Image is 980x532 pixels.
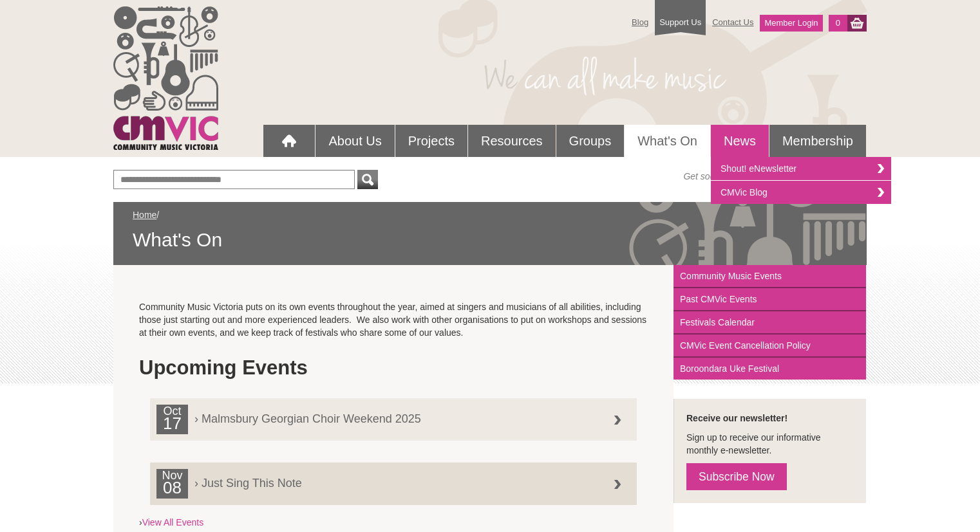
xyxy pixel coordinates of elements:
[133,228,847,252] span: What's On
[142,517,203,527] a: View All Events
[674,335,866,358] a: CMVic Event Cancellation Policy
[133,210,156,220] a: Home
[706,11,760,33] a: Contact Us
[139,300,648,339] p: Community Music Victoria puts on its own events throughout the year, aimed at singers and musicia...
[674,311,866,335] a: Festivals Calendar
[160,417,185,434] h2: 17
[686,463,787,490] a: Subscribe Now
[156,469,188,499] div: Nov
[139,349,648,529] div: ›
[829,15,847,32] a: 0
[769,125,866,157] a: Membership
[686,413,787,423] strong: Receive our newsletter!
[468,125,556,157] a: Resources
[556,125,625,157] a: Groups
[139,355,648,381] h1: Upcoming Events
[625,125,710,157] a: What's On
[683,170,757,183] span: Get social with us!
[133,208,847,252] div: /
[674,288,866,311] a: Past CMVic Events
[711,157,891,181] a: Shout! eNewsletter
[316,125,394,157] a: About Us
[711,181,891,204] a: CMVic Blog
[395,125,467,157] a: Projects
[156,405,613,425] span: › Malmsbury Georgian Choir Weekend 2025
[711,125,769,157] a: News
[625,11,655,33] a: Blog
[150,463,637,505] a: Nov08 › Just Sing This Note
[760,15,822,32] a: Member Login
[150,398,637,441] a: Oct17 › Malmsbury Georgian Choir Weekend 2025
[156,405,188,434] div: Oct
[674,265,866,288] a: Community Music Events
[113,6,218,150] img: cmvic_logo.png
[686,431,853,457] p: Sign up to receive our informative monthly e-newsletter.
[674,358,866,380] a: Boroondara Uke Festival
[156,469,613,490] span: › Just Sing This Note
[160,482,185,499] h2: 08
